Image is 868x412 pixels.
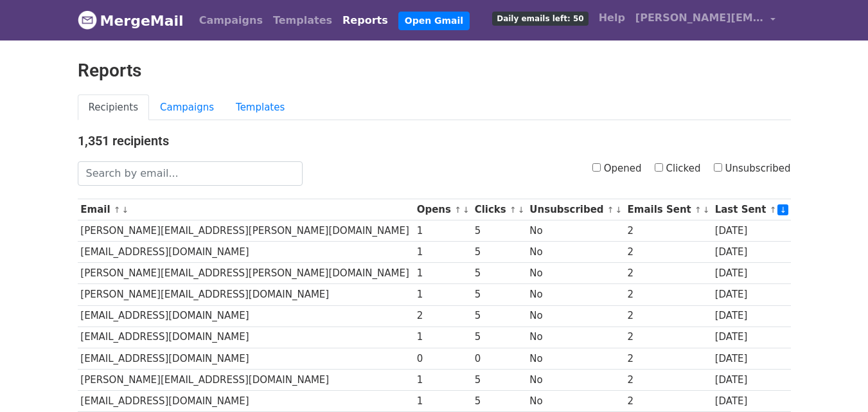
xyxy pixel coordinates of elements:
a: ↓ [518,205,525,215]
td: No [527,305,624,327]
a: Campaigns [149,94,225,121]
td: 2 [414,305,472,327]
td: 2 [624,305,712,327]
a: Recipients [78,94,150,121]
td: [DATE] [712,220,791,242]
td: 1 [414,242,472,263]
td: No [527,369,624,390]
td: 5 [472,327,527,348]
td: [PERSON_NAME][EMAIL_ADDRESS][DOMAIN_NAME] [78,284,414,305]
a: ↓ [463,205,470,215]
a: [PERSON_NAME][EMAIL_ADDRESS][DOMAIN_NAME] [630,5,781,35]
a: Daily emails left: 50 [487,5,593,31]
td: 1 [414,220,472,242]
td: 2 [624,242,712,263]
td: 5 [472,305,527,327]
td: 5 [472,220,527,242]
h2: Reports [78,60,791,82]
a: Reports [337,8,393,33]
td: 1 [414,263,472,284]
label: Unsubscribed [714,161,791,176]
td: 2 [624,348,712,369]
td: [DATE] [712,327,791,348]
a: ↓ [122,205,129,215]
td: 1 [414,284,472,305]
td: 0 [414,348,472,369]
a: ↑ [454,205,461,215]
label: Clicked [655,161,701,176]
th: Emails Sent [624,199,712,220]
td: [PERSON_NAME][EMAIL_ADDRESS][PERSON_NAME][DOMAIN_NAME] [78,263,414,284]
td: No [527,390,624,411]
td: 5 [472,263,527,284]
td: 5 [472,369,527,390]
td: [DATE] [712,348,791,369]
input: Unsubscribed [714,163,722,172]
td: [EMAIL_ADDRESS][DOMAIN_NAME] [78,327,414,348]
input: Clicked [655,163,663,172]
span: Daily emails left: 50 [492,12,588,26]
a: Templates [225,94,296,121]
td: [DATE] [712,263,791,284]
td: No [527,327,624,348]
a: ↓ [616,205,623,215]
td: 5 [472,390,527,411]
h4: 1,351 recipients [78,133,791,148]
a: Open Gmail [398,12,470,30]
a: ↑ [114,205,121,215]
a: ↓ [777,204,788,215]
td: [DATE] [712,369,791,390]
td: 2 [624,284,712,305]
td: No [527,220,624,242]
a: ↑ [607,205,614,215]
td: [DATE] [712,242,791,263]
a: Campaigns [194,8,268,33]
td: [EMAIL_ADDRESS][DOMAIN_NAME] [78,305,414,327]
th: Last Sent [712,199,791,220]
td: 1 [414,369,472,390]
td: [PERSON_NAME][EMAIL_ADDRESS][DOMAIN_NAME] [78,369,414,390]
td: [EMAIL_ADDRESS][DOMAIN_NAME] [78,242,414,263]
td: 2 [624,220,712,242]
label: Opened [592,161,642,176]
span: [PERSON_NAME][EMAIL_ADDRESS][DOMAIN_NAME] [635,10,764,26]
td: 0 [472,348,527,369]
a: Help [594,5,630,31]
a: Templates [268,8,337,33]
a: ↑ [509,205,517,215]
a: ↓ [703,205,710,215]
td: No [527,348,624,369]
td: 2 [624,263,712,284]
th: Email [78,199,414,220]
input: Opened [592,163,601,172]
a: ↑ [695,205,702,215]
td: No [527,263,624,284]
td: [EMAIL_ADDRESS][DOMAIN_NAME] [78,390,414,411]
a: ↑ [770,205,777,215]
td: [EMAIL_ADDRESS][DOMAIN_NAME] [78,348,414,369]
td: 2 [624,369,712,390]
td: [DATE] [712,284,791,305]
td: 5 [472,284,527,305]
th: Unsubscribed [527,199,624,220]
td: 2 [624,390,712,411]
td: No [527,284,624,305]
th: Opens [414,199,472,220]
td: [DATE] [712,390,791,411]
td: 2 [624,327,712,348]
td: [DATE] [712,305,791,327]
a: MergeMail [78,7,184,34]
td: 5 [472,242,527,263]
img: MergeMail logo [78,10,97,30]
td: 1 [414,390,472,411]
input: Search by email... [78,161,303,186]
td: No [527,242,624,263]
td: 1 [414,327,472,348]
td: [PERSON_NAME][EMAIL_ADDRESS][PERSON_NAME][DOMAIN_NAME] [78,220,414,242]
th: Clicks [472,199,527,220]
